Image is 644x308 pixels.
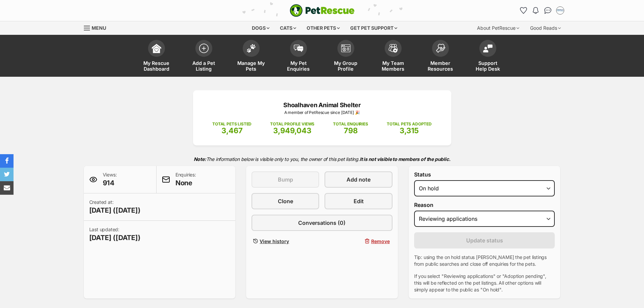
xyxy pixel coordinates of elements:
span: Edit [354,197,364,205]
a: Member Resources [417,37,464,77]
span: Clone [278,197,293,205]
span: 798 [344,126,358,135]
span: My Pet Enquiries [283,60,314,72]
p: Enquiries: [175,171,196,188]
span: Menu [92,25,106,31]
a: Support Help Desk [464,37,511,77]
a: Conversations [543,5,553,16]
p: TOTAL PROFILE VIEWS [270,121,314,127]
div: Dogs [247,21,274,35]
a: Clone [252,193,319,209]
p: The information below is visible only to you, the owner of this pet listing. [84,152,560,166]
span: [DATE] ([DATE]) [89,233,141,242]
span: Manage My Pets [236,60,266,72]
p: TOTAL PETS ADOPTED [387,121,432,127]
a: Conversations (0) [252,215,392,231]
img: add-pet-listing-icon-0afa8454b4691262ce3f59096e99ab1cd57d4a30225e0717b998d2c9b9846f56.svg [199,44,209,53]
img: logo-e224e6f780fb5917bec1dbf3a21bbac754714ae5b6737aabdf751b685950b380.svg [290,4,355,17]
a: Manage My Pets [228,37,275,77]
a: My Pet Enquiries [275,37,322,77]
a: My Team Members [369,37,417,77]
span: [DATE] ([DATE]) [89,206,141,215]
span: Bump [278,175,293,184]
p: TOTAL ENQUIRIES [333,121,368,127]
a: My Group Profile [322,37,369,77]
p: Last updated: [89,226,141,242]
a: Menu [84,21,111,33]
button: Update status [414,232,555,248]
img: chat-41dd97257d64d25036548639549fe6c8038ab92f7586957e7f3b1b290dea8141.svg [544,7,551,14]
img: group-profile-icon-3fa3cf56718a62981997c0bc7e787c4b2cf8bcc04b72c1350f741eb67cf2f40e.svg [341,44,351,52]
img: team-members-icon-5396bd8760b3fe7c0b43da4ab00e1e3bb1a5d9ba89233759b79545d2d3fc5d0d.svg [388,44,398,53]
span: Support Help Desk [473,60,503,72]
span: My Rescue Dashboard [141,60,172,72]
span: Member Resources [425,60,456,72]
span: 3,467 [221,126,243,135]
img: manage-my-pets-icon-02211641906a0b7f246fdf0571729dbe1e7629f14944591b6c1af311fb30b64b.svg [246,44,256,53]
a: Favourites [518,5,529,16]
ul: Account quick links [518,5,566,16]
span: View history [260,238,289,245]
div: Cats [275,21,301,35]
p: Shoalhaven Animal Shelter [203,100,441,110]
p: Views: [103,171,117,188]
label: Status [414,171,555,177]
span: 3,315 [400,126,419,135]
span: None [175,178,196,188]
span: Add note [347,175,371,184]
div: Other pets [302,21,344,35]
span: Remove [371,238,390,245]
a: Edit [325,193,392,209]
span: Add a Pet Listing [189,60,219,72]
label: Reason [414,202,555,208]
a: My Rescue Dashboard [133,37,180,77]
span: My Group Profile [331,60,361,72]
a: Add note [325,171,392,188]
button: Bump [252,171,319,188]
span: Update status [466,236,503,244]
button: Notifications [530,5,541,16]
span: Conversations (0) [298,219,345,227]
a: View history [252,236,319,246]
span: 3,949,043 [273,126,311,135]
span: My Team Members [378,60,408,72]
button: My account [555,5,566,16]
span: 914 [103,178,117,188]
img: dashboard-icon-eb2f2d2d3e046f16d808141f083e7271f6b2e854fb5c12c21221c1fb7104beca.svg [152,44,161,53]
div: Get pet support [345,21,402,35]
a: PetRescue [290,4,355,17]
p: Tip: using the on hold status [PERSON_NAME] the pet listings from public searches and close off e... [414,254,555,267]
p: Created at: [89,199,141,215]
img: help-desk-icon-fdf02630f3aa405de69fd3d07c3f3aa587a6932b1a1747fa1d2bba05be0121f9.svg [483,44,493,52]
a: Add a Pet Listing [180,37,228,77]
p: TOTAL PETS LISTED [212,121,252,127]
img: notifications-46538b983faf8c2785f20acdc204bb7945ddae34d4c08c2a6579f10ce5e182be.svg [533,7,538,14]
div: About PetRescue [472,21,524,35]
img: member-resources-icon-8e73f808a243e03378d46382f2149f9095a855e16c252ad45f914b54edf8863c.svg [436,44,445,53]
img: pet-enquiries-icon-7e3ad2cf08bfb03b45e93fb7055b45f3efa6380592205ae92323e6603595dc1f.svg [294,45,303,52]
p: If you select "Reviewing applications" or "Adoption pending", this will be reflected on the pet l... [414,273,555,293]
strong: Note: [194,156,206,162]
button: Remove [325,236,392,246]
p: A member of PetRescue since [DATE] 🎉 [203,110,441,116]
img: Jodie Parnell profile pic [557,7,564,14]
div: Good Reads [525,21,566,35]
strong: It is not visible to members of the public. [360,156,451,162]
